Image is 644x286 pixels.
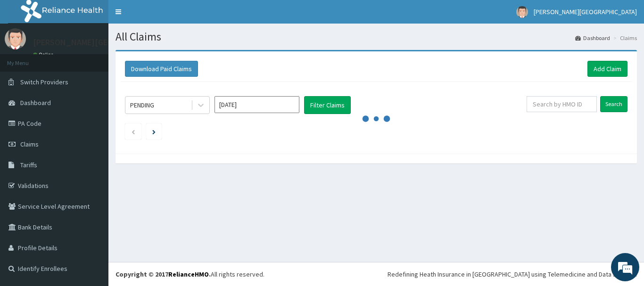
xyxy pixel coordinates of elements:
span: [PERSON_NAME][GEOGRAPHIC_DATA] [534,8,637,16]
span: Switch Providers [20,78,68,86]
li: Claims [611,34,637,42]
footer: All rights reserved. [108,262,644,286]
a: Previous page [131,127,135,136]
span: Tariffs [20,161,37,169]
svg: audio-loading [362,105,390,133]
a: Add Claim [587,61,627,77]
a: Online [33,51,56,58]
span: Dashboard [20,98,51,107]
input: Select Month and Year [215,96,299,113]
button: Filter Claims [304,96,351,114]
p: [PERSON_NAME][GEOGRAPHIC_DATA] [33,38,173,47]
div: PENDING [130,100,154,110]
a: Dashboard [575,34,610,42]
a: Next page [152,127,156,136]
span: Claims [20,140,39,148]
strong: Copyright © 2017 . [116,270,211,278]
div: Redefining Heath Insurance in [GEOGRAPHIC_DATA] using Telemedicine and Data Science! [388,270,637,279]
button: Download Paid Claims [125,61,198,77]
a: RelianceHMO [168,270,209,278]
input: Search [600,96,627,112]
input: Search by HMO ID [527,96,597,112]
h1: All Claims [116,31,637,43]
img: User Image [5,28,26,49]
img: User Image [516,6,528,18]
